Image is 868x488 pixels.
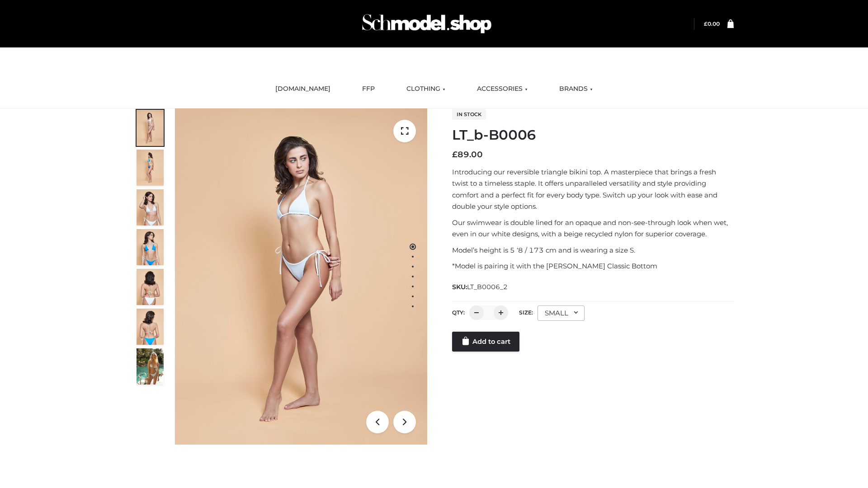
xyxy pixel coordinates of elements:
[467,283,508,291] span: LT_B0006_2
[359,6,495,42] img: Schmodel Admin 964
[175,108,427,445] img: LT_b-B0006
[452,332,519,352] a: Add to cart
[452,150,483,160] bdi: 89.00
[269,79,337,99] a: [DOMAIN_NAME]
[137,189,164,225] img: ArielClassicBikiniTop_CloudNine_AzureSky_OW114ECO_3-scaled.jpg
[137,348,164,385] img: Arieltop_CloudNine_AzureSky2.jpg
[355,79,382,99] a: FFP
[538,305,585,321] div: SMALL
[452,217,734,240] p: Our swimwear is double lined for an opaque and non-see-through look when wet, even in our white d...
[452,166,734,212] p: Introducing our reversible triangle bikini top. A masterpiece that brings a fresh twist to a time...
[452,260,734,272] p: *Model is pairing it with the [PERSON_NAME] Classic Bottom
[704,20,708,27] span: £
[452,244,734,256] p: Model’s height is 5 ‘8 / 173 cm and is wearing a size S.
[704,20,720,27] a: £0.00
[452,127,734,143] h1: LT_b-B0006
[452,282,509,292] span: SKU:
[704,20,720,27] bdi: 0.00
[137,150,164,186] img: ArielClassicBikiniTop_CloudNine_AzureSky_OW114ECO_2-scaled.jpg
[137,309,164,345] img: ArielClassicBikiniTop_CloudNine_AzureSky_OW114ECO_8-scaled.jpg
[137,110,164,146] img: ArielClassicBikiniTop_CloudNine_AzureSky_OW114ECO_1-scaled.jpg
[452,109,486,120] span: In stock
[137,229,164,265] img: ArielClassicBikiniTop_CloudNine_AzureSky_OW114ECO_4-scaled.jpg
[552,79,599,99] a: BRANDS
[400,79,452,99] a: CLOTHING
[519,309,533,316] label: Size:
[452,309,465,316] label: QTY:
[470,79,534,99] a: ACCESSORIES
[452,150,458,160] span: £
[137,269,164,305] img: ArielClassicBikiniTop_CloudNine_AzureSky_OW114ECO_7-scaled.jpg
